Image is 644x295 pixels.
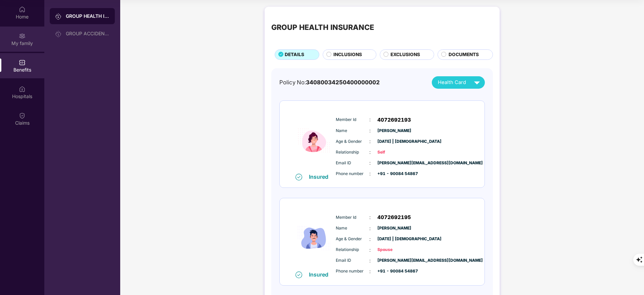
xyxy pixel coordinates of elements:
[55,31,62,37] img: svg+xml;base64,PHN2ZyB3aWR0aD0iMjAiIGhlaWdodD0iMjAiIHZpZXdCb3g9IjAgMCAyMCAyMCIgZmlsbD0ibm9uZSIgeG...
[369,236,371,243] span: :
[271,22,374,33] div: GROUP HEALTH INSURANCE
[377,268,411,275] span: +91 - 90084 54867
[336,247,369,253] span: Relationship
[369,170,371,177] span: :
[377,128,411,134] span: [PERSON_NAME]
[19,6,26,13] img: svg+xml;base64,PHN2ZyBpZD0iSG9tZSIgeG1sbnM9Imh0dHA6Ly93d3cudzMub3JnLzIwMDAvc3ZnIiB3aWR0aD0iMjAiIG...
[369,225,371,232] span: :
[369,116,371,123] span: :
[306,79,380,86] span: 34080034250400000002
[295,271,302,278] img: svg+xml;base64,PHN2ZyB4bWxucz0iaHR0cDovL3d3dy53My5vcmcvMjAwMC9zdmciIHdpZHRoPSIxNiIgaGVpZ2h0PSIxNi...
[377,160,411,166] span: [PERSON_NAME][EMAIL_ADDRESS][DOMAIN_NAME]
[19,33,26,39] img: svg+xml;base64,PHN2ZyB3aWR0aD0iMjAiIGhlaWdodD0iMjAiIHZpZXdCb3g9IjAgMCAyMCAyMCIgZmlsbD0ibm9uZSIgeG...
[369,246,371,254] span: :
[336,117,369,123] span: Member Id
[336,138,369,145] span: Age & Gender
[294,108,334,173] img: icon
[377,171,411,177] span: +91 - 90084 54867
[66,31,109,36] div: GROUP ACCIDENTAL INSURANCE
[336,268,369,275] span: Phone number
[449,51,479,58] span: DOCUMENTS
[377,236,411,242] span: [DATE] | [DEMOGRAPHIC_DATA]
[369,159,371,167] span: :
[377,213,411,221] span: 4072692195
[369,127,371,134] span: :
[369,138,371,145] span: :
[336,149,369,156] span: Relationship
[66,13,109,19] div: GROUP HEALTH INSURANCE
[336,160,369,166] span: Email ID
[336,171,369,177] span: Phone number
[369,149,371,156] span: :
[377,247,411,253] span: Spouse
[336,128,369,134] span: Name
[309,271,332,278] div: Insured
[309,173,332,180] div: Insured
[377,149,411,156] span: Self
[285,51,304,58] span: DETAILS
[19,59,26,66] img: svg+xml;base64,PHN2ZyBpZD0iQmVuZWZpdHMiIHhtbG5zPSJodHRwOi8vd3d3LnczLm9yZy8yMDAwL3N2ZyIgd2lkdGg9Ij...
[369,268,371,275] span: :
[471,77,483,88] img: svg+xml;base64,PHN2ZyB4bWxucz0iaHR0cDovL3d3dy53My5vcmcvMjAwMC9zdmciIHZpZXdCb3g9IjAgMCAyNCAyNCIgd2...
[279,78,380,87] div: Policy No:
[377,225,411,231] span: [PERSON_NAME]
[19,112,26,119] img: svg+xml;base64,PHN2ZyBpZD0iQ2xhaW0iIHhtbG5zPSJodHRwOi8vd3d3LnczLm9yZy8yMDAwL3N2ZyIgd2lkdGg9IjIwIi...
[377,116,411,124] span: 4072692193
[295,174,302,180] img: svg+xml;base64,PHN2ZyB4bWxucz0iaHR0cDovL3d3dy53My5vcmcvMjAwMC9zdmciIHdpZHRoPSIxNiIgaGVpZ2h0PSIxNi...
[294,205,334,271] img: icon
[432,76,485,89] button: Health Card
[377,138,411,145] span: [DATE] | [DEMOGRAPHIC_DATA]
[336,257,369,264] span: Email ID
[55,13,62,20] img: svg+xml;base64,PHN2ZyB3aWR0aD0iMjAiIGhlaWdodD0iMjAiIHZpZXdCb3g9IjAgMCAyMCAyMCIgZmlsbD0ibm9uZSIgeG...
[333,51,362,58] span: INCLUSIONS
[336,214,369,221] span: Member Id
[377,257,411,264] span: [PERSON_NAME][EMAIL_ADDRESS][DOMAIN_NAME]
[336,225,369,231] span: Name
[369,214,371,221] span: :
[19,86,26,92] img: svg+xml;base64,PHN2ZyBpZD0iSG9zcGl0YWxzIiB4bWxucz0iaHR0cDovL3d3dy53My5vcmcvMjAwMC9zdmciIHdpZHRoPS...
[390,51,420,58] span: EXCLUSIONS
[336,236,369,242] span: Age & Gender
[369,257,371,264] span: :
[438,79,466,86] span: Health Card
